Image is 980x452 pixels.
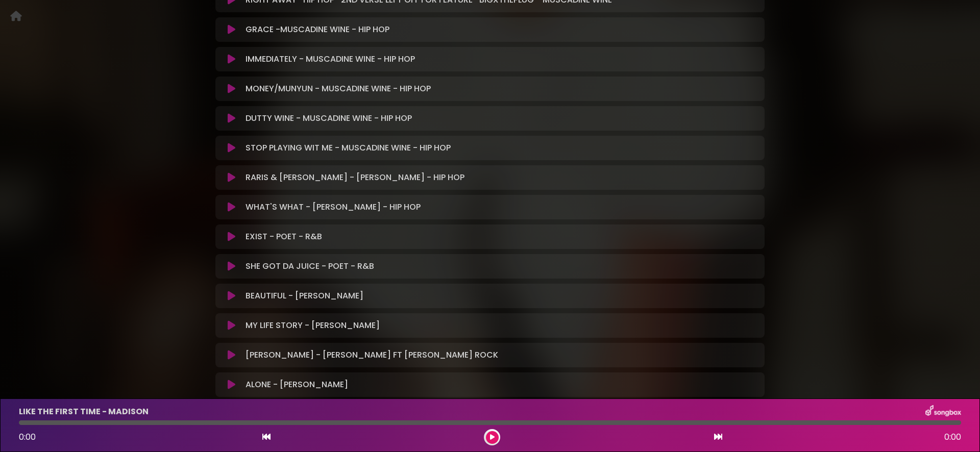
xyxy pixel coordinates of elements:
[246,231,322,243] p: EXIST - POET - R&B
[246,53,415,65] p: IMMEDIATELY - MUSCADINE WINE - HIP HOP
[246,379,348,391] p: ALONE - [PERSON_NAME]
[925,405,961,418] img: songbox-logo-white.png
[246,319,380,332] p: MY LIFE STORY - [PERSON_NAME]
[246,260,374,272] p: SHE GOT DA JUICE - POET - R&B
[246,201,421,213] p: WHAT'S WHAT - [PERSON_NAME] - HIP HOP
[246,142,451,154] p: STOP PLAYING WIT ME - MUSCADINE WINE - HIP HOP
[246,112,412,124] p: DUTTY WINE - MUSCADINE WINE - HIP HOP
[246,83,431,95] p: MONEY/MUNYUN - MUSCADINE WINE - HIP HOP
[246,290,363,302] p: BEAUTIFUL - [PERSON_NAME]
[944,431,961,443] span: 0:00
[246,171,464,184] p: RARIS & [PERSON_NAME] - [PERSON_NAME] - HIP HOP
[246,23,389,36] p: GRACE -MUSCADINE WINE - HIP HOP
[19,406,149,418] p: LIKE THE FIRST TIME - MADISON
[246,349,498,361] p: [PERSON_NAME] - [PERSON_NAME] FT [PERSON_NAME] ROCK
[19,431,36,443] span: 0:00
